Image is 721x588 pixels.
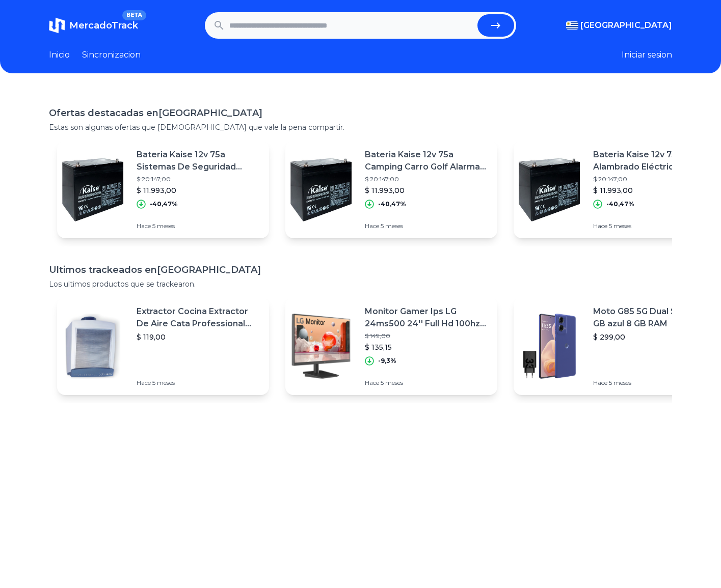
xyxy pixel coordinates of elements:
[365,185,489,195] p: $ 11.993,00
[365,305,489,330] p: Monitor Gamer Ips LG 24ms500 24'' Full Hd 100hz Action Sync
[49,49,70,61] a: Inicio
[49,122,672,132] p: Estas son algunas ofertas que [DEMOGRAPHIC_DATA] que vale la pena compartir.
[378,357,396,365] p: -9,3%
[365,332,489,340] p: $ 149,00
[566,21,578,30] img: Uruguay
[137,305,261,330] p: Extractor Cocina Extractor De Aire Cata Professional 500 Color Blanco
[49,17,138,34] a: MercadoTrackBETA
[593,149,717,173] p: Bateria Kaise 12v 75a P/ Alambrado Eléctrico Ganado Y+ Febo
[285,297,497,395] a: Featured imageMonitor Gamer Ips LG 24ms500 24'' Full Hd 100hz Action Sync$ 149,00$ 135,15-9,3%Hac...
[580,19,672,32] span: [GEOGRAPHIC_DATA]
[606,200,634,208] p: -40,47%
[365,149,489,173] p: Bateria Kaise 12v 75a Camping Carro Golf Alarma Led Y+ Febo
[365,342,489,352] p: $ 135,15
[514,154,585,225] img: Featured image
[285,311,357,382] img: Featured image
[365,222,489,230] p: Hace 5 meses
[49,279,672,289] p: Los ultimos productos que se trackearon.
[69,20,138,31] span: MercadoTrack
[137,379,261,387] p: Hace 5 meses
[57,154,128,225] img: Featured image
[593,305,717,330] p: Moto G85 5G Dual SIM 256 GB azul 8 GB RAM
[365,379,489,387] p: Hace 5 meses
[137,332,261,342] p: $ 119,00
[82,49,141,61] a: Sincronizacion
[622,49,672,61] button: Iniciar sesion
[593,332,717,342] p: $ 299,00
[593,379,717,387] p: Hace 5 meses
[566,19,672,32] button: [GEOGRAPHIC_DATA]
[137,149,261,173] p: Bateria Kaise 12v 75a Sistemas De Seguridad Hogar Y+ Febo
[150,200,178,208] p: -40,47%
[593,175,717,183] p: $ 20.147,00
[285,141,497,238] a: Featured imageBateria Kaise 12v 75a Camping Carro Golf Alarma Led Y+ Febo$ 20.147,00$ 11.993,00-4...
[122,10,146,20] span: BETA
[137,175,261,183] p: $ 20.147,00
[593,185,717,195] p: $ 11.993,00
[365,175,489,183] p: $ 20.147,00
[378,200,406,208] p: -40,47%
[57,311,128,382] img: Featured image
[49,106,672,120] h1: Ofertas destacadas en [GEOGRAPHIC_DATA]
[285,154,357,225] img: Featured image
[57,297,269,395] a: Featured imageExtractor Cocina Extractor De Aire Cata Professional 500 Color Blanco$ 119,00Hace 5...
[514,311,585,382] img: Featured image
[49,17,65,34] img: MercadoTrack
[137,185,261,195] p: $ 11.993,00
[593,222,717,230] p: Hace 5 meses
[137,222,261,230] p: Hace 5 meses
[49,263,672,277] h1: Ultimos trackeados en [GEOGRAPHIC_DATA]
[57,141,269,238] a: Featured imageBateria Kaise 12v 75a Sistemas De Seguridad Hogar Y+ Febo$ 20.147,00$ 11.993,00-40,...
